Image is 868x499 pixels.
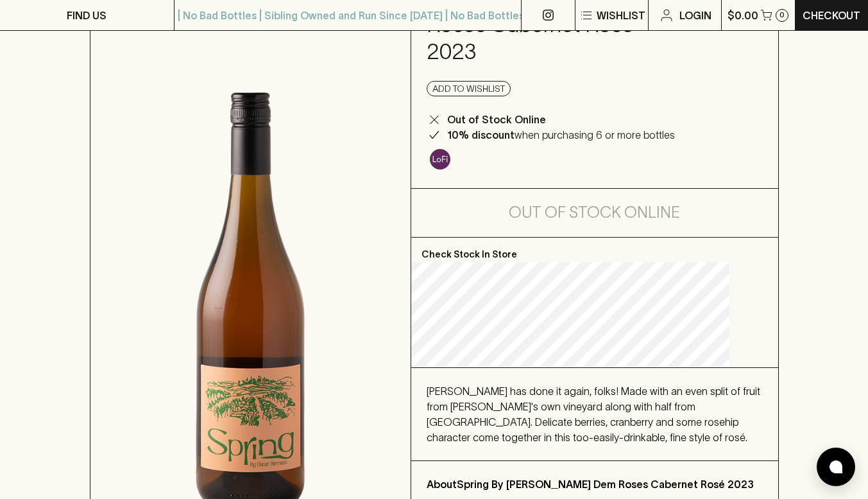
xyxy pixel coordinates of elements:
p: FIND US [67,8,106,23]
p: Checkout [803,8,860,23]
b: 10% discount [447,129,515,141]
span: [PERSON_NAME] has done it again, folks! Made with an even split of fruit from [PERSON_NAME]'s own... [427,385,760,443]
p: Check Stock In Store [411,238,778,262]
h5: Out of Stock Online [509,202,680,223]
img: Lo-Fi [430,149,450,170]
p: Wishlist [597,8,645,23]
p: About Spring By [PERSON_NAME] Dem Roses Cabernet Rosé 2023 [427,477,763,492]
button: Add to wishlist [427,81,511,96]
p: Out of Stock Online [447,112,546,127]
p: 0 [779,12,785,19]
p: Login [679,8,711,23]
img: bubble-icon [830,460,842,473]
a: Some may call it natural, others minimum intervention, either way, it’s hands off & maybe even a ... [427,146,454,173]
p: when purchasing 6 or more bottles [447,127,675,143]
p: $0.00 [728,8,758,23]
